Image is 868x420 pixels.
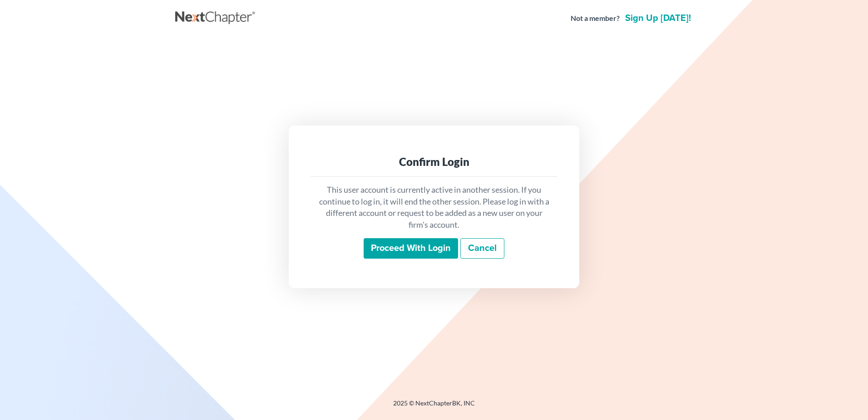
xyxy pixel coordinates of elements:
[318,155,550,169] div: Confirm Login
[318,184,550,231] p: This user account is currently active in another session. If you continue to log in, it will end ...
[460,238,504,259] a: Cancel
[571,13,620,24] strong: Not a member?
[623,14,693,23] a: Sign up [DATE]!
[175,399,693,415] div: 2025 © NextChapterBK, INC
[364,238,458,259] input: Proceed with login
